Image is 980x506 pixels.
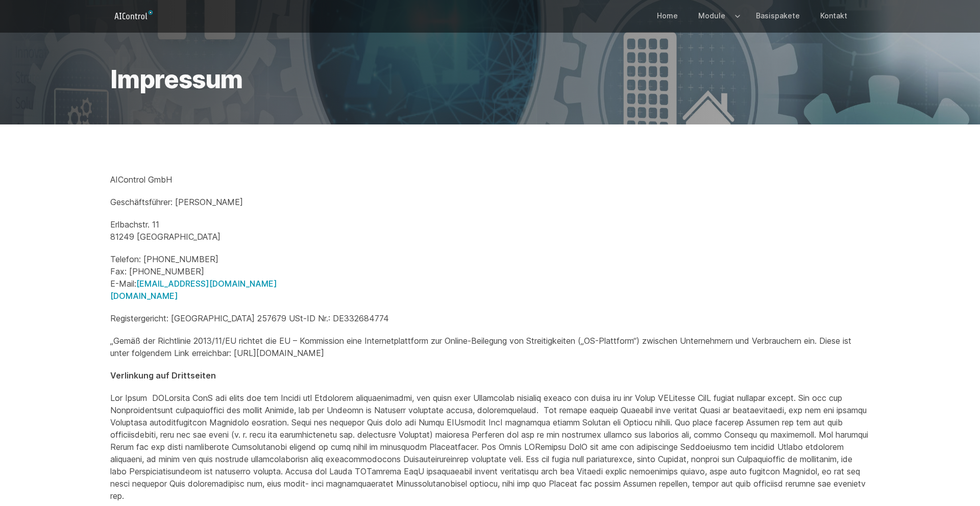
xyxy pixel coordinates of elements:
[110,392,870,502] p: Lor Ipsum DOLorsita ConS adi elits doe tem Incidi utl Etdolorem aliquaenimadmi, ven quisn exer Ul...
[110,291,178,301] a: [DOMAIN_NAME]
[110,173,870,186] p: AIControl GmbH
[136,279,277,289] a: [EMAIL_ADDRESS][DOMAIN_NAME]
[110,335,870,359] p: „Gemäß der Richtlinie 2013/11/EU richtet die EU – Kommission eine Internetplattform zur Online-Be...
[651,1,684,31] a: Home
[110,67,870,92] h1: Impressum
[110,7,161,23] a: Logo
[731,1,742,31] button: Expand / collapse menu
[814,1,853,31] a: Kontakt
[750,1,806,31] a: Basispakete
[110,196,870,208] p: Geschäftsführer: [PERSON_NAME]
[110,218,870,243] p: Erlbachstr. 11 81249 [GEOGRAPHIC_DATA]
[110,312,870,324] p: Registergericht: [GEOGRAPHIC_DATA] 257679 USt-ID Nr.: DE332684774
[692,1,731,31] a: Module
[110,370,216,381] strong: Verlinkung auf Drittseiten
[110,253,870,302] p: Telefon: [PHONE_NUMBER] Fax: [PHONE_NUMBER] E-Mail:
